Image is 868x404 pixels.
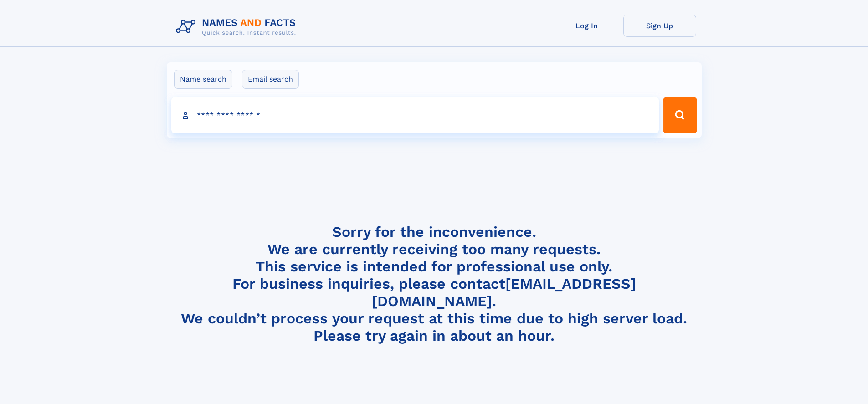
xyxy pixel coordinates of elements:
[242,70,299,89] label: Email search
[172,223,696,345] h4: Sorry for the inconvenience. We are currently receiving too many requests. This service is intend...
[171,97,659,133] input: search input
[174,70,232,89] label: Name search
[663,97,697,133] button: Search Button
[372,275,636,310] a: [EMAIL_ADDRESS][DOMAIN_NAME]
[172,15,303,39] img: Logo Names and Facts
[623,15,696,37] a: Sign Up
[550,15,623,37] a: Log In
